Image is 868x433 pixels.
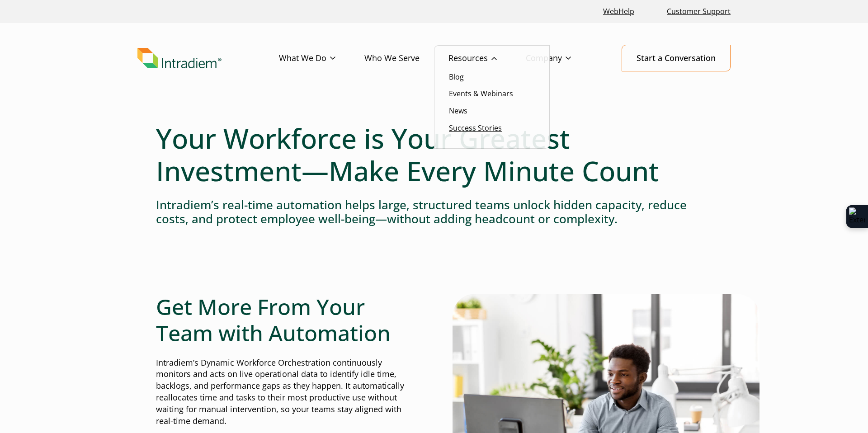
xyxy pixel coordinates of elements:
[526,45,600,71] a: Company
[449,106,467,116] a: News
[449,123,502,133] a: Success Stories
[449,72,464,82] a: Blog
[599,2,638,21] a: Link opens in a new window
[849,207,865,226] img: Extension Icon
[156,357,415,427] p: Intradiem’s Dynamic Workforce Orchestration continuously monitors and acts on live operational da...
[137,48,222,69] img: Intradiem
[449,89,513,99] a: Events & Webinars
[137,48,279,69] a: Link to homepage of Intradiem
[663,2,734,21] a: Customer Support
[156,198,712,226] h4: Intradiem’s real-time automation helps large, structured teams unlock hidden capacity, reduce cos...
[448,45,526,71] a: Resources
[156,294,415,346] h2: Get More From Your Team with Automation
[364,45,448,71] a: Who We Serve
[622,45,731,71] a: Start a Conversation
[156,122,712,187] h1: Your Workforce is Your Greatest Investment—Make Every Minute Count
[279,45,364,71] a: What We Do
